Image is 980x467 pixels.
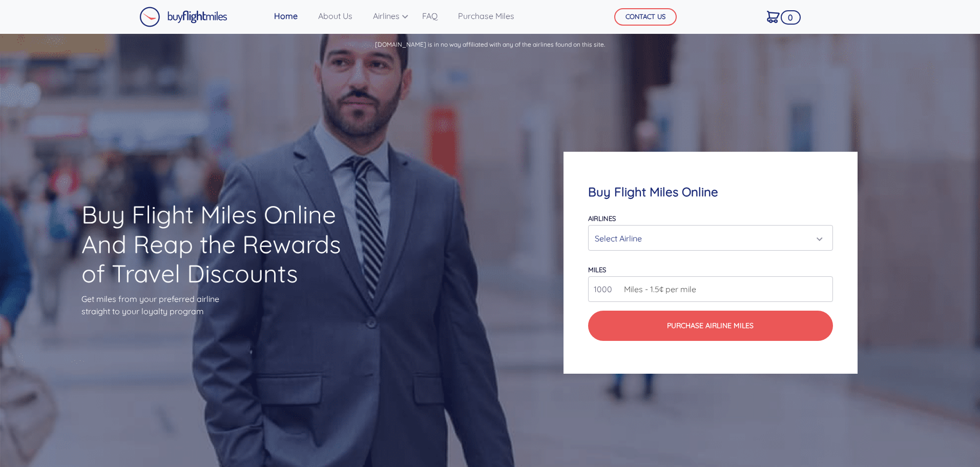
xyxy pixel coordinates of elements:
[454,6,518,26] a: Purchase Miles
[595,229,820,248] div: Select Airline
[270,6,302,26] a: Home
[314,6,357,26] a: About Us
[139,7,227,27] img: Buy Flight Miles Logo
[781,10,801,25] span: 0
[619,283,696,295] span: Miles - 1.5¢ per mile
[418,6,442,26] a: FAQ
[763,6,784,27] a: 0
[588,225,832,251] button: Select Airline
[81,200,359,289] h1: Buy Flight Miles Online And Reap the Rewards of Travel Discounts
[614,8,677,26] button: CONTACT US
[588,214,616,222] label: Airlines
[767,11,780,23] img: Cart
[81,293,359,317] p: Get miles from your preferred airline straight to your loyalty program
[588,266,606,274] label: miles
[588,311,832,341] button: Purchase Airline Miles
[588,185,832,199] h4: Buy Flight Miles Online
[139,4,227,30] a: Buy Flight Miles Logo
[369,6,406,26] a: Airlines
